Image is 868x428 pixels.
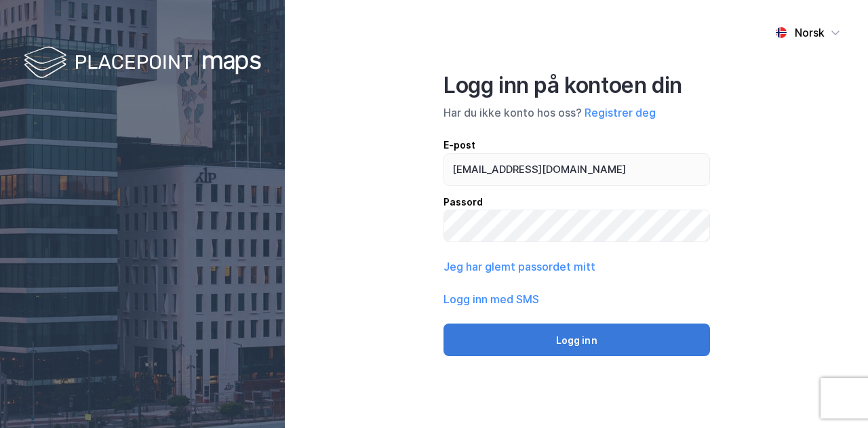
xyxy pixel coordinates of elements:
button: Jeg har glemt passordet mitt [443,258,595,275]
div: Norsk [795,24,825,41]
button: Registrer deg [585,104,656,121]
div: Kontrollprogram for chat [800,363,868,428]
img: logo-white.f07954bde2210d2a523dddb988cd2aa7.svg [24,43,261,83]
button: Logg inn [443,324,710,356]
iframe: Chat Widget [800,363,868,428]
div: Logg inn på kontoen din [443,72,710,99]
div: Har du ikke konto hos oss? [443,104,710,121]
div: E-post [443,137,710,153]
button: Logg inn med SMS [443,291,539,307]
div: Passord [443,194,710,210]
